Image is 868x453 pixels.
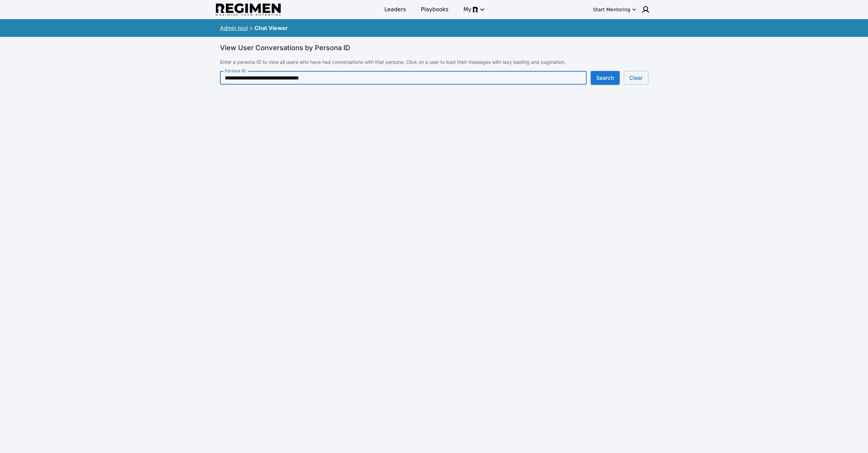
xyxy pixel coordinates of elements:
[421,5,448,14] span: Playbooks
[384,5,406,14] span: Leaders
[380,3,410,16] a: Leaders
[624,71,648,85] button: Clear
[464,5,471,14] span: My
[220,25,248,31] a: Admin tool
[593,6,631,13] div: Start Mentoring
[220,59,648,65] p: Enter a persona ID to view all users who have had conversations with that persona. Click on a use...
[642,5,650,14] img: user icon
[417,3,453,16] a: Playbooks
[459,3,488,16] button: My
[249,24,253,32] div: >
[216,3,281,16] img: Regimen logo
[225,68,246,74] label: Persona ID
[254,24,288,32] div: Chat Viewer
[591,71,620,85] button: Search
[592,4,637,15] button: Start Mentoring
[220,42,648,53] h6: View User Conversations by Persona ID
